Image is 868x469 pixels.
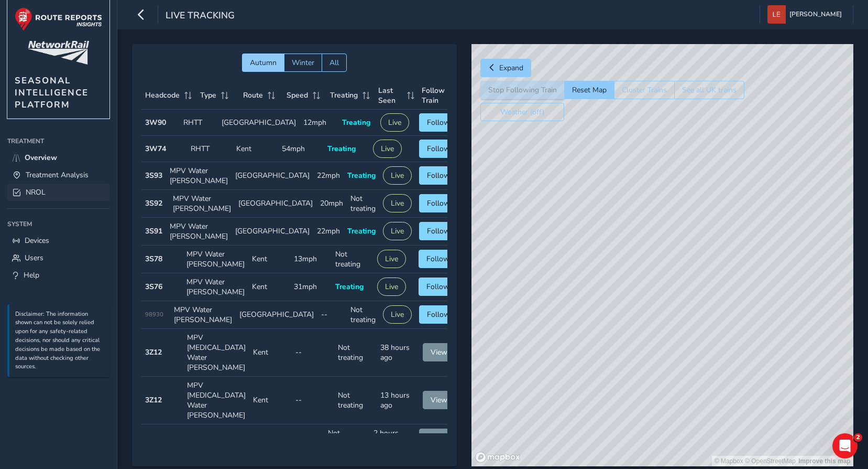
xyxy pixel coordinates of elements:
button: View [423,391,455,409]
span: 98930 [145,311,163,318]
button: Follow [419,194,458,212]
td: MPV Water [PERSON_NAME] [166,218,232,246]
button: All [322,54,347,72]
td: 22mph [313,162,344,190]
span: Follow [426,254,449,264]
td: MPV Water [PERSON_NAME] [183,246,248,273]
button: Follow [419,140,458,158]
span: Follow Train [422,86,447,105]
td: Not treating [324,424,370,452]
td: -- [292,329,334,377]
span: View [431,347,447,357]
span: NROL [26,187,46,197]
button: View [423,343,455,361]
div: Treatment [7,133,109,149]
span: Devices [25,236,49,246]
span: Follow [427,310,450,319]
td: Not treating [332,246,373,273]
a: Devices [7,232,109,249]
span: Treating [347,226,376,236]
span: Follow [427,118,450,127]
button: Live [373,140,402,158]
span: All [329,58,339,68]
span: Treating [347,170,376,180]
button: Follow [419,222,458,240]
p: Disclaimer: The information shown can not be solely relied upon for any safety-related decisions,... [15,310,104,372]
td: Not treating [347,301,379,329]
td: Not treating [347,190,379,218]
button: Autumn [242,54,284,72]
td: [GEOGRAPHIC_DATA] [235,190,316,218]
span: View [427,433,444,443]
span: Type [200,90,216,100]
button: Follow [419,113,458,132]
td: 13mph [290,246,332,273]
td: MPV Water [PERSON_NAME] [169,190,235,218]
span: Overview [25,153,57,163]
strong: 3Z12 [145,395,162,405]
button: Expand [480,59,531,77]
span: Follow [426,282,449,292]
strong: 3S92 [145,198,162,208]
button: Live [383,222,412,240]
td: Not treating [334,377,377,424]
td: Kent [233,424,278,452]
strong: 3W05 [145,433,166,443]
button: [PERSON_NAME] [767,5,845,24]
span: [PERSON_NAME] [789,5,842,24]
span: Headcode [145,90,180,100]
img: rr logo [15,7,102,31]
span: Treating [335,282,364,292]
button: See all UK trains [674,81,744,99]
td: 31mph [290,273,332,301]
td: [GEOGRAPHIC_DATA] [236,301,317,329]
button: Live [377,250,406,268]
td: Kent [249,377,292,424]
td: [GEOGRAPHIC_DATA] [232,218,313,246]
span: Follow [427,226,450,236]
td: 13 hours ago [377,377,419,424]
button: Reset Map [564,81,614,99]
img: diamond-layout [767,5,786,24]
td: 38 hours ago [377,329,419,377]
button: View [419,429,452,447]
button: Weather (off) [480,103,564,121]
td: Kent [233,136,278,162]
td: Kent [249,329,292,377]
a: Users [7,249,109,267]
td: RHTT [187,424,233,452]
span: Last Seen [378,86,403,105]
button: Live [383,194,412,212]
span: 2 [854,433,862,442]
a: Help [7,267,109,284]
span: Follow [427,144,450,154]
span: Treating [330,90,358,100]
td: Not treating [334,329,377,377]
button: Follow [419,166,458,185]
td: Kent [248,246,290,273]
span: Treating [327,144,356,154]
span: Follow [427,170,450,180]
td: -- [278,424,324,452]
button: Follow [419,250,457,268]
td: 54mph [278,136,324,162]
a: Treatment Analysis [7,166,109,184]
td: -- [292,377,334,424]
button: Winter [284,54,322,72]
button: Cluster Trains [614,81,674,99]
td: -- [317,301,347,329]
a: NROL [7,184,109,201]
button: Follow [419,305,458,324]
span: Autumn [250,58,277,68]
button: Live [383,305,412,324]
td: RHTT [187,136,233,162]
strong: 3Z12 [145,347,162,357]
td: Kent [248,273,290,301]
td: [GEOGRAPHIC_DATA] [218,110,300,136]
strong: 3S91 [145,226,162,236]
td: MPV [MEDICAL_DATA] Water [PERSON_NAME] [183,377,249,424]
button: Follow [419,278,457,296]
span: Treatment Analysis [26,170,89,180]
span: Live Tracking [166,9,235,24]
span: Speed [287,90,308,100]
